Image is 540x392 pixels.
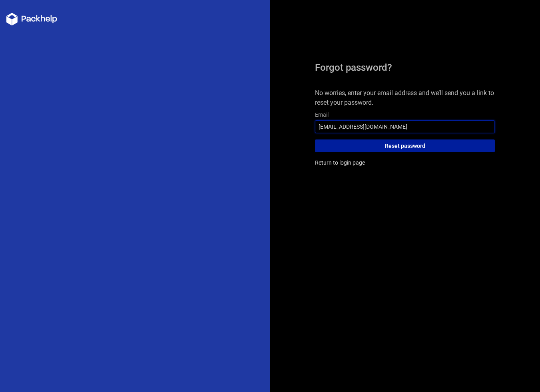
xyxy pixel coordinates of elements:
a: Return to login page [315,159,365,166]
h1: Forgot password? [315,63,495,72]
h4: No worries, enter your email address and we’ll send you a link to reset your password. [315,88,495,107]
label: Email [315,111,495,119]
span: Reset password [385,143,425,149]
button: Reset password [315,139,495,152]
